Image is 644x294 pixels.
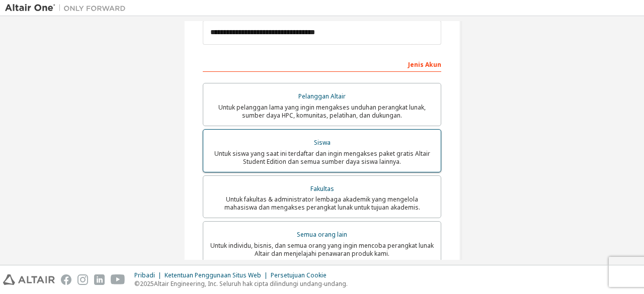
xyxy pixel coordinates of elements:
font: Ketentuan Penggunaan Situs Web [165,271,261,279]
font: Siswa [314,138,331,147]
font: Altair Engineering, Inc. Seluruh hak cipta dilindungi undang-undang. [154,279,348,288]
img: altair_logo.svg [3,274,55,285]
font: Pribadi [134,271,155,279]
font: 2025 [140,279,154,288]
font: Untuk siswa yang saat ini terdaftar dan ingin mengakses paket gratis Altair Student Edition dan s... [214,149,430,166]
font: © [134,279,140,288]
font: Untuk fakultas & administrator lembaga akademik yang mengelola mahasiswa dan mengakses perangkat ... [224,195,420,212]
img: linkedin.svg [94,274,105,285]
font: Untuk individu, bisnis, dan semua orang yang ingin mencoba perangkat lunak Altair dan menjelajahi... [210,241,434,258]
img: facebook.svg [61,274,71,285]
font: Jenis Akun [408,60,441,69]
font: Untuk pelanggan lama yang ingin mengakses unduhan perangkat lunak, sumber daya HPC, komunitas, pe... [218,103,426,120]
font: Fakultas [310,184,334,193]
img: Altair Satu [5,3,131,13]
img: youtube.svg [111,274,125,285]
img: instagram.svg [77,274,88,285]
font: Pelanggan Altair [298,92,346,101]
font: Semua orang lain [297,230,347,239]
font: Persetujuan Cookie [271,271,327,279]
